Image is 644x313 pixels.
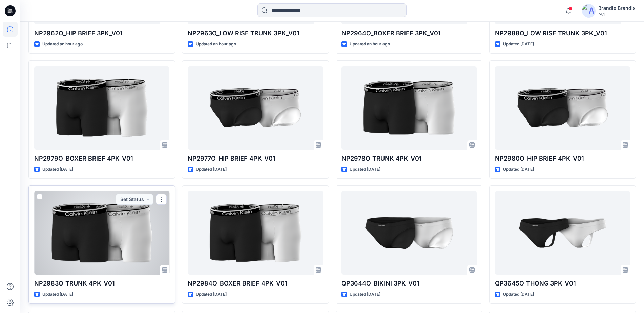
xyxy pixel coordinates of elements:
a: QP3645O_THONG 3PK_V01 [495,191,630,275]
p: QP3645O_THONG 3PK_V01 [495,279,630,288]
p: Updated an hour ago [42,41,83,48]
p: NP2964O_BOXER BRIEF 3PK_V01 [341,29,477,38]
p: Updated [DATE] [503,166,534,173]
p: Updated [DATE] [196,166,227,173]
a: NP2977O_HIP BRIEF 4PK_V01 [188,66,323,150]
a: NP2984O_BOXER BRIEF 4PK_V01 [188,191,323,275]
p: QP3644O_BIKINI 3PK_V01 [341,279,477,288]
p: NP2984O_BOXER BRIEF 4PK_V01 [188,279,323,288]
a: NP2979O_BOXER BRIEF 4PK_V01 [34,66,169,150]
p: Updated [DATE] [503,41,534,48]
p: NP2979O_BOXER BRIEF 4PK_V01 [34,154,169,163]
p: NP2963O_LOW RISE TRUNK 3PK_V01 [188,29,323,38]
p: NP2977O_HIP BRIEF 4PK_V01 [188,154,323,163]
a: NP2983O_TRUNK 4PK_V01 [34,191,169,275]
p: Updated [DATE] [503,291,534,298]
div: PVH [598,12,636,17]
p: NP2983O_TRUNK 4PK_V01 [34,279,169,288]
p: NP2962O_HIP BRIEF 3PK_V01 [34,29,169,38]
p: NP2978O_TRUNK 4PK_V01 [341,154,477,163]
a: NP2980O_HIP BRIEF 4PK_V01 [495,66,630,150]
img: avatar [582,4,596,18]
p: Updated [DATE] [350,291,380,298]
p: NP2988O_LOW RISE TRUNK 3PK_V01 [495,29,630,38]
a: NP2978O_TRUNK 4PK_V01 [341,66,477,150]
p: Updated [DATE] [42,291,73,298]
p: Updated an hour ago [350,41,390,48]
p: Updated an hour ago [196,41,236,48]
div: Brandix Brandix [598,4,636,12]
p: Updated [DATE] [42,166,73,173]
a: QP3644O_BIKINI 3PK_V01 [341,191,477,275]
p: Updated [DATE] [350,166,380,173]
p: NP2980O_HIP BRIEF 4PK_V01 [495,154,630,163]
p: Updated [DATE] [196,291,227,298]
